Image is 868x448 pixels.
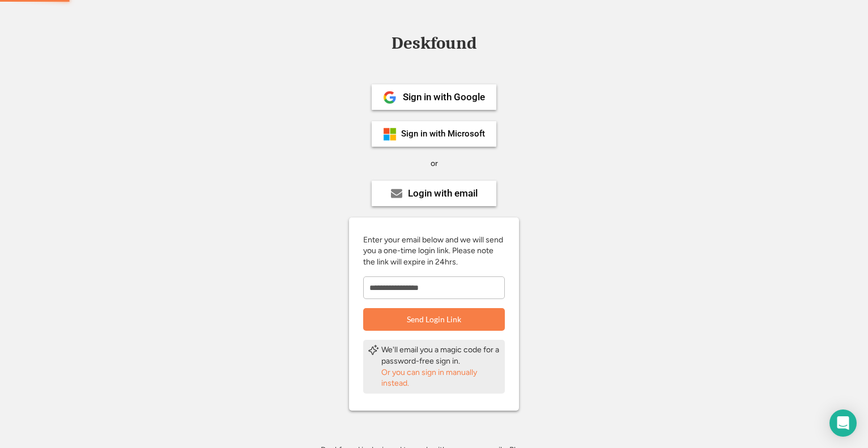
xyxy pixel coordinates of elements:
div: Deskfound [386,35,482,52]
div: We'll email you a magic code for a password-free sign in. [381,344,500,366]
div: Sign in with Microsoft [401,130,485,138]
button: Send Login Link [363,308,505,331]
div: Sign in with Google [403,92,485,102]
div: Login with email [408,189,478,198]
div: Open Intercom Messenger [829,409,857,437]
img: 1024px-Google__G__Logo.svg.png [383,91,397,104]
img: ms-symbollockup_mssymbol_19.png [383,127,397,141]
div: or [431,158,438,169]
div: Or you can sign in manually instead. [381,367,500,389]
div: Enter your email below and we will send you a one-time login link. Please note the link will expi... [363,234,505,268]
